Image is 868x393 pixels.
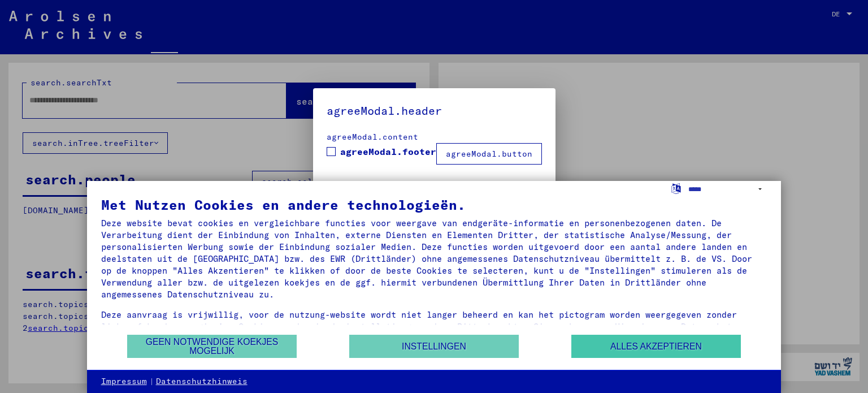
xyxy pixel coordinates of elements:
font: Alles akzeptieren [610,342,702,351]
select: Sprache auswählen [688,181,767,197]
label: Sprache auswählen [670,183,682,193]
font: Deze website bevat cookies en vergleichbare functies voor weergave van endgeräte-informatie en pe... [101,218,752,300]
font: Deze aanvraag is vrijwillig, voor de nutzung-website wordt niet langer beheerd en kan het pictogr... [101,309,742,332]
button: agreeModal.button [436,143,542,165]
font: Instellingen [402,342,466,351]
h5: agreeModal.header [327,102,542,120]
font: Datenschutzhinweis [156,376,248,386]
font: Met Nutzen Cookies en andere technologieën. [101,196,466,213]
span: agreeModal.footer [340,145,436,158]
font: Geen notwendige koekjes mogelijk [146,337,279,356]
div: agreeModal.content [327,131,542,143]
font: Impressum [101,376,147,386]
